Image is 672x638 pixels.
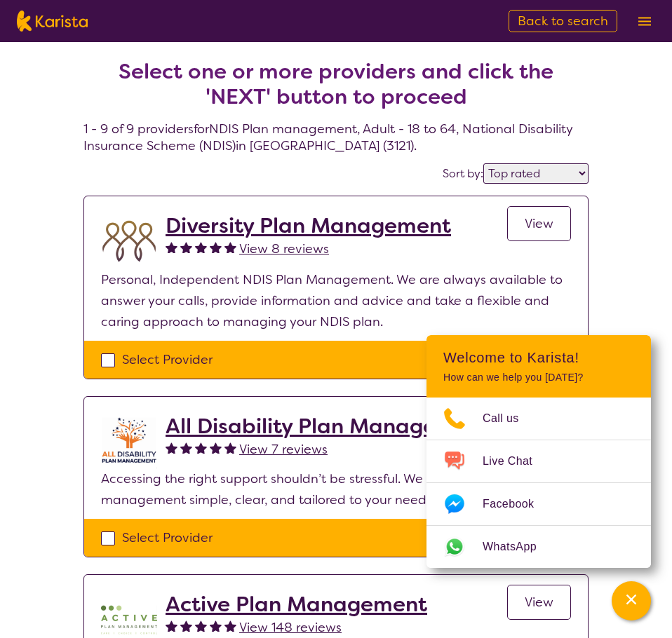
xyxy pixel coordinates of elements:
span: View 7 reviews [239,441,328,458]
span: Live Chat [483,451,549,472]
h4: 1 - 9 of 9 providers for NDIS Plan management , Adult - 18 to 64 , National Disability Insurance ... [83,25,589,154]
a: Back to search [509,10,617,32]
img: duqvjtfkvnzb31ymex15.png [101,213,157,269]
img: fullstar [224,620,236,632]
span: View 8 reviews [239,240,329,257]
img: fullstar [210,241,222,253]
p: Accessing the right support shouldn’t be stressful. We make NDIS plan management simple, clear, a... [101,468,571,510]
span: Facebook [483,494,551,515]
img: menu [638,17,651,26]
span: Back to search [518,13,608,29]
a: View 7 reviews [239,439,328,460]
ul: Choose channel [426,398,651,568]
img: fullstar [224,442,236,454]
img: fullstar [210,620,222,632]
h2: Select one or more providers and click the 'NEXT' button to proceed [100,59,572,109]
span: Call us [483,408,536,429]
a: View [507,585,571,620]
img: fullstar [195,442,207,454]
img: fullstar [180,442,192,454]
a: View 148 reviews [239,617,342,638]
img: fullstar [210,442,222,454]
img: fullstar [195,241,207,253]
a: All Disability Plan Management [166,414,490,439]
div: Channel Menu [426,335,651,568]
a: Active Plan Management [166,592,427,617]
p: How can we help you [DATE]? [443,372,634,384]
img: fullstar [166,620,177,632]
span: WhatsApp [483,536,553,557]
span: View [525,215,553,232]
h2: Welcome to Karista! [443,349,634,366]
button: Channel Menu [612,581,651,620]
a: View 8 reviews [239,238,329,259]
img: fullstar [195,620,207,632]
img: Karista logo [17,11,88,32]
label: Sort by: [443,166,483,181]
img: fullstar [180,241,192,253]
span: View [525,594,553,611]
img: fullstar [166,241,177,253]
a: Diversity Plan Management [166,213,451,238]
img: fullstar [180,620,192,632]
img: fullstar [224,241,236,253]
img: at5vqv0lot2lggohlylh.jpg [101,414,157,468]
span: View 148 reviews [239,619,342,636]
a: Web link opens in a new tab. [426,526,651,568]
p: Personal, Independent NDIS Plan Management. We are always available to answer your calls, provide... [101,269,571,332]
img: fullstar [166,442,177,454]
a: View [507,206,571,241]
